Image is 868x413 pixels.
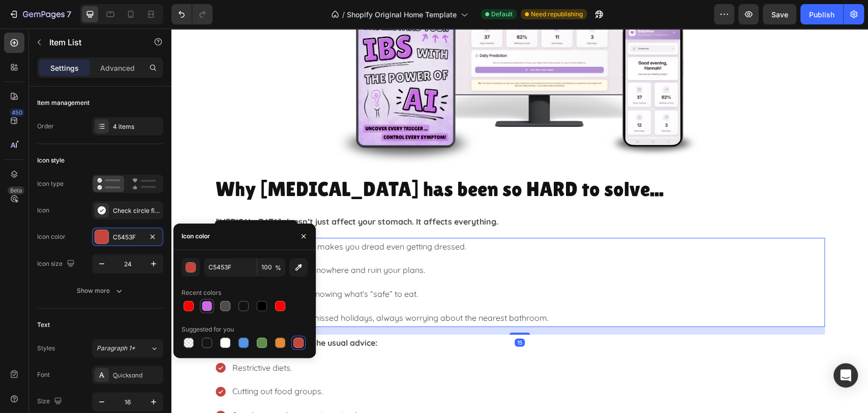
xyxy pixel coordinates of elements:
[44,186,652,201] p: [MEDICAL_DATA] doesn’t just affect your stomach. It affects everything.
[56,195,84,204] div: Item List
[531,10,583,19] span: Need republishing
[8,186,24,195] div: Beta
[61,379,196,394] p: Supplements that promise miracles.
[100,63,135,73] p: Advanced
[343,310,353,318] div: 15
[113,206,161,215] div: Check circle filled
[113,122,161,131] div: 4 items
[182,325,234,334] div: Suggested for you
[37,98,89,107] div: Item management
[37,282,163,300] button: Show more
[61,234,377,249] p: Cramps that hit out of nowhere and ruin your plans.
[204,258,257,277] input: Eg: FFFFFF
[61,332,196,347] p: Restrictive diets.
[113,371,161,380] div: Quicksand
[171,29,868,413] iframe: Design area
[37,395,64,408] div: Size
[37,232,66,241] div: Icon color
[809,9,834,20] div: Publish
[275,263,281,272] span: %
[182,232,210,241] div: Icon color
[342,9,345,20] span: /
[113,233,142,242] div: C5453F
[77,286,124,296] div: Show more
[4,4,76,24] button: 7
[833,363,858,388] div: Open Intercom Messenger
[763,4,796,24] button: Save
[61,211,377,226] p: [MEDICAL_DATA] that makes you dread even getting dressed.
[43,146,653,175] h2: Why [MEDICAL_DATA] has been so HARD to solve...
[10,108,24,117] div: 450
[37,257,77,271] div: Icon size
[37,122,54,131] div: Order
[347,9,457,20] span: Shopify Original Home Template
[37,206,49,215] div: Icon
[37,320,50,329] div: Text
[67,8,71,20] p: 7
[92,339,163,357] button: Paragraph 1*
[491,10,513,19] span: Default
[61,258,377,273] p: The anxiety of never knowing what’s “safe” to eat.
[44,307,652,322] p: You’ve probably tried all the usual advice:
[49,36,136,48] p: Item List
[37,344,55,353] div: Styles
[97,344,135,353] span: Paragraph 1*
[800,4,843,24] button: Publish
[37,156,65,165] div: Icon style
[61,282,377,297] p: Cancelled nights out, missed holidays, always worrying about the nearest bathroom.
[37,179,64,188] div: Icon type
[771,10,788,19] span: Save
[50,63,79,73] p: Settings
[171,4,213,24] div: Undo/Redo
[37,370,50,379] div: Font
[61,355,196,370] p: Cutting out food groups.
[182,288,221,297] div: Recent colors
